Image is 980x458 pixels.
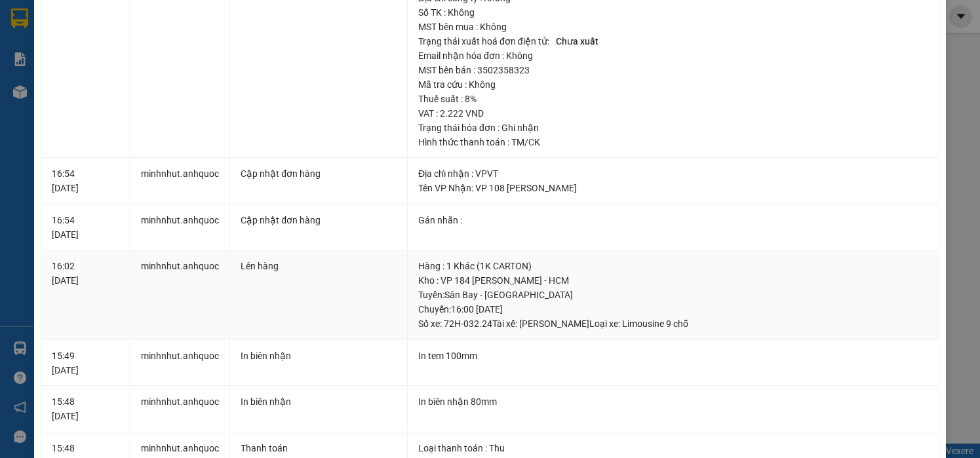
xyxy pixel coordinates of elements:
[130,340,230,387] td: minhnhut.anhquoc
[418,121,928,135] div: Trạng thái hóa đơn : Ghi nhận
[52,349,119,377] div: 15:49 [DATE]
[418,213,928,227] div: Gán nhãn :
[418,34,928,48] div: Trạng thái xuất hoá đơn điện tử :
[418,77,928,92] div: Mã tra cứu : Không
[551,35,603,48] span: Chưa xuất
[418,288,928,331] div: Tuyến : Sân Bay - [GEOGRAPHIC_DATA] Chuyến: 16:00 [DATE] Số xe: 72H-032.24 Tài xế: [PERSON_NAME] ...
[130,158,230,204] td: minhnhut.anhquoc
[241,166,397,181] div: Cập nhật đơn hàng
[241,259,397,273] div: Lên hàng
[418,20,928,34] div: MST bên mua : Không
[418,273,928,288] div: Kho : VP 184 [PERSON_NAME] - HCM
[130,386,230,432] td: minhnhut.anhquoc
[418,166,928,181] div: Địa chỉ nhận : VPVT
[418,63,928,77] div: MST bên bán : 3502358323
[418,106,928,121] div: VAT : 2.222 VND
[130,250,230,340] td: minhnhut.anhquoc
[418,259,928,273] div: Hàng : 1 Khác (1K CARTON)
[418,135,928,149] div: Hình thức thanh toán : TM/CK
[241,441,397,455] div: Thanh toán
[241,213,397,227] div: Cập nhật đơn hàng
[418,181,928,195] div: Tên VP Nhận: VP 108 [PERSON_NAME]
[130,204,230,251] td: minhnhut.anhquoc
[52,213,119,242] div: 16:54 [DATE]
[418,394,928,409] div: In biên nhận 80mm
[52,166,119,195] div: 16:54 [DATE]
[418,441,928,455] div: Loại thanh toán : Thu
[418,349,928,363] div: In tem 100mm
[241,394,397,409] div: In biên nhận
[418,48,928,63] div: Email nhận hóa đơn : Không
[52,259,119,288] div: 16:02 [DATE]
[418,92,928,106] div: Thuế suất : 8%
[52,394,119,423] div: 15:48 [DATE]
[241,349,397,363] div: In biên nhận
[418,5,928,20] div: Số TK : Không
